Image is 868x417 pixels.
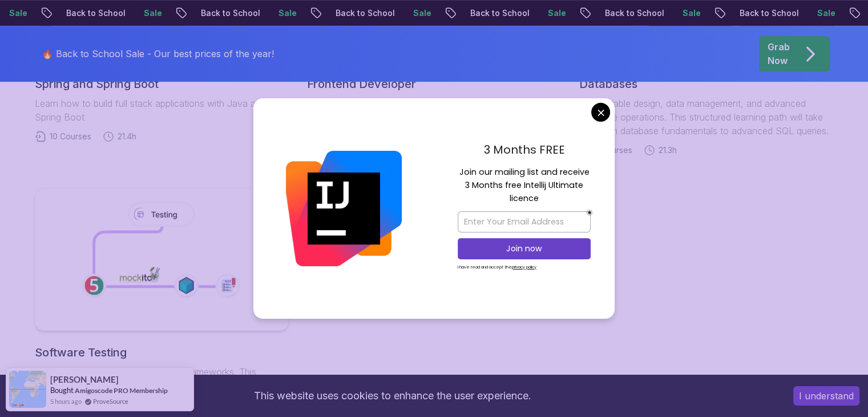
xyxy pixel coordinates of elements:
p: Sale [120,7,157,19]
p: 🔥 Back to School Sale - Our best prices of the year! [42,47,274,61]
p: Sale [659,7,696,19]
p: Sale [390,7,426,19]
p: Sale [794,7,830,19]
p: Master modern frontend development from basics to advanced React applications. This structured le... [307,97,561,138]
span: 10 Courses [50,131,91,142]
p: Back to School [582,7,659,19]
span: 5 hours ago [50,396,82,406]
span: 21.4h [118,131,136,142]
a: ProveSource [93,398,128,405]
p: Master software testing and testing frameworks. This structured learning path will take you from ... [35,365,289,406]
div: This website uses cookies to enhance the user experience. [9,383,776,408]
h2: Databases [579,76,833,92]
p: Back to School [177,7,255,19]
h2: Software Testing [35,344,289,360]
a: Amigoscode PRO Membership [75,386,168,395]
p: Sale [524,7,561,19]
h2: Spring and Spring Boot [35,76,289,92]
h2: Frontend Developer [307,76,561,92]
p: Master table design, data management, and advanced database operations. This structured learning ... [579,97,833,138]
span: [PERSON_NAME] [50,375,119,384]
button: Accept cookies [793,386,859,406]
p: Grab Now [768,40,790,67]
img: provesource social proof notification image [9,371,46,408]
p: Back to School [447,7,524,19]
p: Back to School [312,7,390,19]
p: Learn how to build full stack applications with Java and Spring Boot [35,97,289,124]
span: 21.3h [659,145,677,156]
span: Bought [50,386,74,395]
p: Sale [255,7,292,19]
p: Back to School [716,7,794,19]
p: Back to School [43,7,120,19]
